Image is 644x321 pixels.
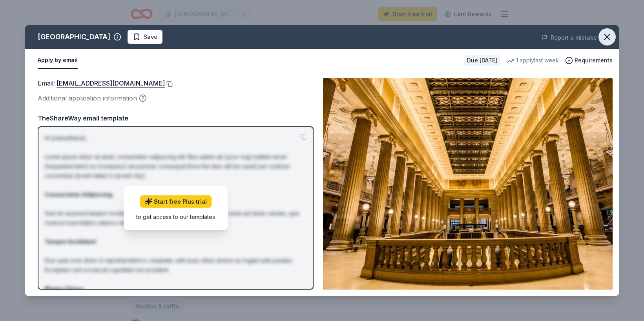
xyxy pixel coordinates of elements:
span: Email : [38,79,165,87]
button: Report a mistake [541,33,597,42]
div: Additional application information [38,93,314,103]
strong: Consectetur Adipiscing [45,191,112,198]
div: TheShareWay email template [38,113,314,123]
div: [GEOGRAPHIC_DATA] [38,31,110,43]
a: [EMAIL_ADDRESS][DOMAIN_NAME] [57,78,165,88]
div: 1 apply last week [507,56,559,65]
div: to get access to our templates [136,213,215,221]
span: Save [144,32,157,42]
strong: Magna Aliqua [45,285,83,292]
button: Requirements [565,56,613,65]
button: Apply by email [38,52,78,69]
div: Due [DATE] [464,55,500,66]
a: Start free Plus trial [140,195,212,208]
img: Image for Chicago Architecture Center [323,78,613,290]
span: Requirements [575,56,613,65]
button: Save [128,30,162,44]
strong: Tempor Incididunt [45,238,96,245]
